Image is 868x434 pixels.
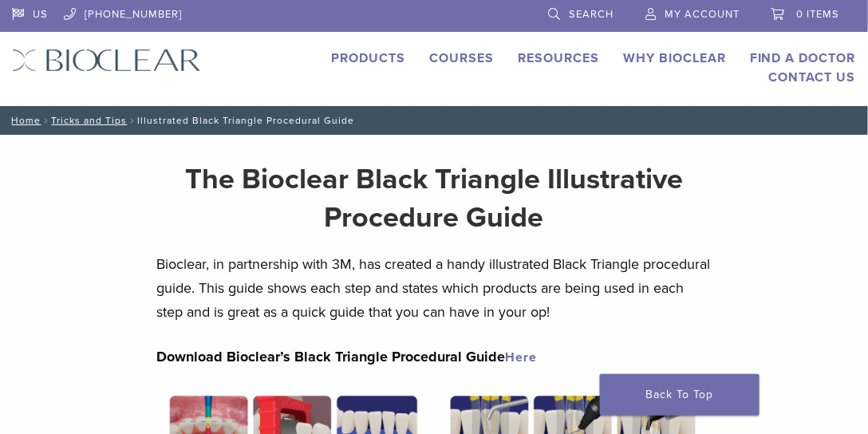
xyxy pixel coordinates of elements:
[6,115,41,126] a: Home
[156,252,711,324] p: Bioclear, in partnership with 3M, has created a handy illustrated Black Triangle procedural guide...
[569,8,614,21] span: Search
[156,348,537,365] strong: Download Bioclear’s Black Triangle Procedural Guide
[505,349,537,365] a: Here
[331,50,405,66] a: Products
[665,8,740,21] span: My Account
[797,8,840,21] span: 0 items
[127,116,137,124] span: /
[769,69,856,85] a: Contact Us
[51,115,127,126] a: Tricks and Tips
[600,374,759,416] a: Back To Top
[12,49,201,72] img: Bioclear
[185,162,683,235] strong: The Bioclear Black Triangle Illustrative Procedure Guide
[623,50,726,66] a: Why Bioclear
[750,50,856,66] a: Find A Doctor
[429,50,494,66] a: Courses
[41,116,51,124] span: /
[518,50,599,66] a: Resources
